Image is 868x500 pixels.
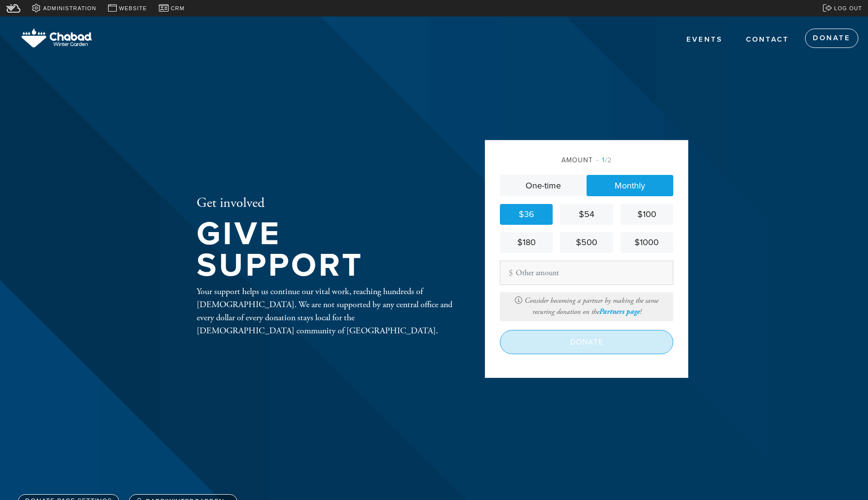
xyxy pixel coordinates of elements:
[500,232,553,253] a: $180
[197,219,453,281] h1: Give Support
[500,330,673,354] input: Donate
[43,4,96,13] span: Administration
[500,204,553,225] a: $36
[679,31,730,49] a: Events
[119,4,147,13] span: Website
[564,208,609,221] div: $54
[15,21,98,56] img: 2.%20Side%20%7C%20White.png
[805,29,858,48] a: Donate
[564,236,609,249] div: $500
[504,208,549,221] div: $36
[834,4,862,13] span: Log out
[739,31,796,49] a: Contact
[170,4,185,13] span: CRM
[624,236,669,249] div: $1000
[560,232,613,253] a: $500
[602,156,605,164] span: 1
[587,175,673,196] a: Monthly
[500,292,673,321] div: Consider becoming a partner by making the same recuring donation on the !
[500,175,587,196] a: One-time
[197,285,453,337] div: Your support helps us continue our vital work, reaching hundreds of [DEMOGRAPHIC_DATA]. We are no...
[504,236,549,249] div: $180
[599,307,640,316] a: Partners page
[500,261,673,285] input: Other amount
[197,195,453,212] h2: Get involved
[560,204,613,225] a: $54
[624,208,669,221] div: $100
[500,155,673,165] div: Amount
[620,232,673,253] a: $1000
[596,156,612,164] span: /2
[620,204,673,225] a: $100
